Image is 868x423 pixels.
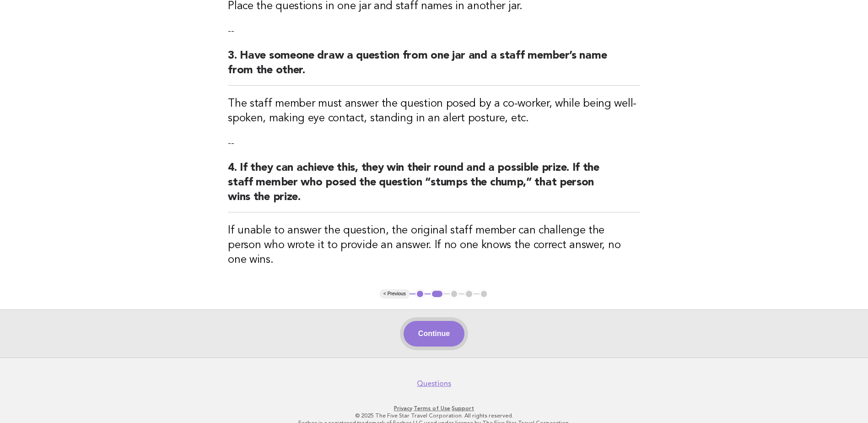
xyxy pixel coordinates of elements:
a: Privacy [394,405,412,412]
button: < Previous [380,289,410,298]
button: 1 [415,289,425,298]
p: -- [228,25,640,38]
h3: The staff member must answer the question posed by a co-worker, while being well-spoken, making e... [228,97,640,126]
h3: If unable to answer the question, the original staff member can challenge the person who wrote it... [228,223,640,267]
button: Continue [404,321,464,347]
p: · · [154,405,714,412]
button: 2 [431,289,444,298]
h2: 3. Have someone draw a question from one jar and a staff member’s name from the other. [228,49,640,86]
a: Terms of Use [414,405,450,412]
p: © 2025 The Five Star Travel Corporation. All rights reserved. [154,412,714,419]
a: Questions [417,379,451,388]
a: Support [452,405,474,412]
p: -- [228,137,640,150]
h2: 4. If they can achieve this, they win their round and a possible prize. If the staff member who p... [228,161,640,212]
